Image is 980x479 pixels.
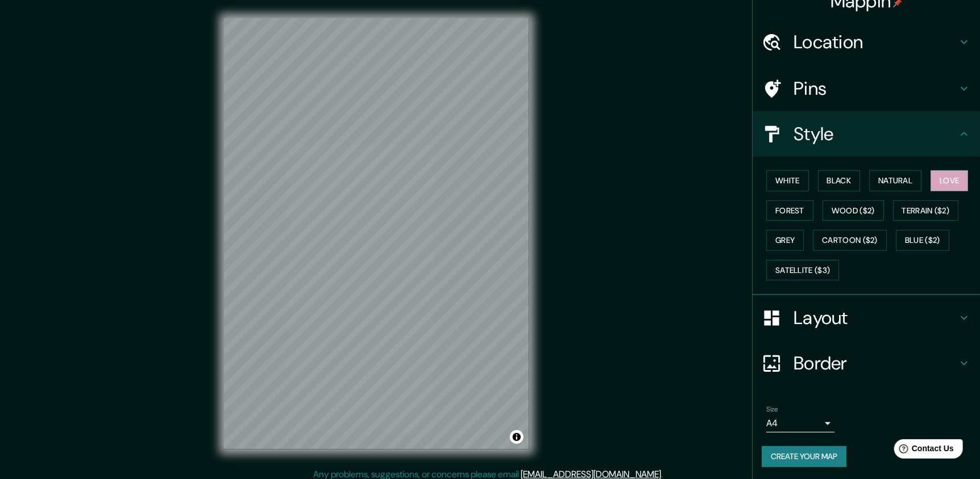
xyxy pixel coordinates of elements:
div: Pins [753,66,980,111]
button: Satellite ($3) [766,260,839,281]
h4: Border [794,352,957,375]
h4: Pins [794,77,957,100]
div: Location [753,19,980,65]
button: Natural [869,170,921,191]
button: Terrain ($2) [893,200,959,221]
h4: Layout [794,306,957,329]
button: Black [818,170,861,191]
div: Border [753,341,980,386]
button: Love [931,170,968,191]
button: Forest [766,200,813,221]
canvas: Map [224,18,529,449]
h4: Location [794,31,957,53]
div: Style [753,111,980,157]
button: White [766,170,809,191]
iframe: Help widget launcher [879,435,967,467]
button: Blue ($2) [896,230,949,251]
div: Layout [753,295,980,341]
button: Grey [766,230,804,251]
label: Size [766,405,778,414]
button: Create your map [762,446,846,467]
button: Toggle attribution [510,430,524,444]
button: Cartoon ($2) [813,230,887,251]
h4: Style [794,123,957,145]
button: Wood ($2) [823,200,884,221]
div: A4 [766,414,834,432]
